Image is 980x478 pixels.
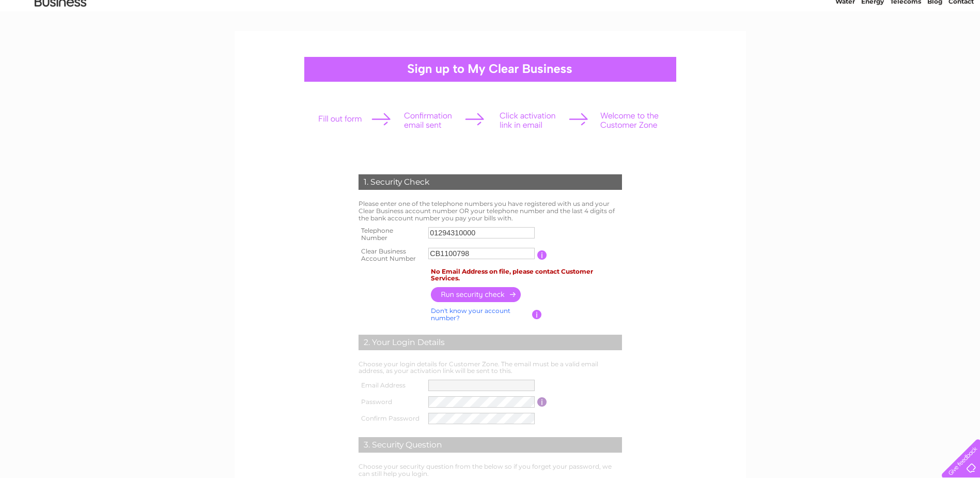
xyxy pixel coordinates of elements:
a: Telecoms [890,44,921,52]
td: Choose your login details for Customer Zone. The email must be a valid email address, as your act... [356,358,625,378]
div: 3. Security Question [359,437,622,453]
td: No Email Address on file, please contact Customer Services. [428,265,625,285]
div: 1. Security Check [359,174,622,190]
td: Please enter one of the telephone numbers you have registered with us and your Clear Business acc... [356,198,625,224]
div: Clear Business is a trading name of Verastar Limited (registered in [GEOGRAPHIC_DATA] No. 3667643... [246,6,735,50]
a: Energy [861,44,884,52]
a: Don't know your account number? [431,307,510,322]
input: Information [532,310,542,319]
a: Contact [948,44,974,52]
a: Blog [927,44,942,52]
th: Telephone Number [356,224,426,245]
th: Email Address [356,377,426,394]
img: logo.png [34,27,87,58]
input: Information [537,397,547,407]
div: 2. Your Login Details [359,335,622,350]
a: 0333 014 3131 [785,5,857,18]
th: Password [356,394,426,410]
th: Clear Business Account Number [356,245,426,265]
input: Information [537,250,547,260]
th: Confirm Password [356,410,426,427]
a: Water [835,44,855,52]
